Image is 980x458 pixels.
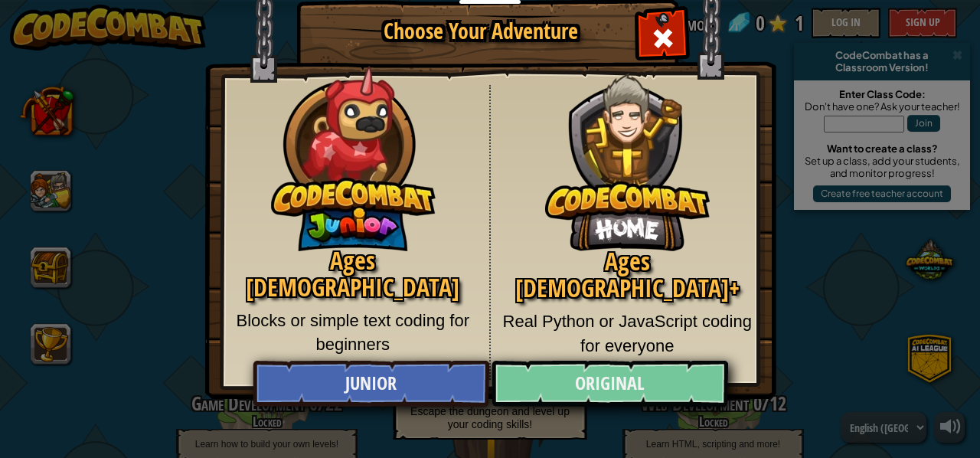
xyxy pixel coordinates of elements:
[253,361,488,407] a: Junior
[502,309,753,358] p: Real Python or JavaScript coding for everyone
[324,20,638,44] h1: Choose Your Adventure
[545,50,710,251] img: CodeCombat Original hero character
[502,248,753,302] h2: Ages [DEMOGRAPHIC_DATA]+
[639,12,687,61] div: Close modal
[271,56,436,251] img: CodeCombat Junior hero character
[492,361,727,407] a: Original
[228,309,478,357] p: Blocks or simple text coding for beginners
[228,247,478,301] h2: Ages [DEMOGRAPHIC_DATA]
